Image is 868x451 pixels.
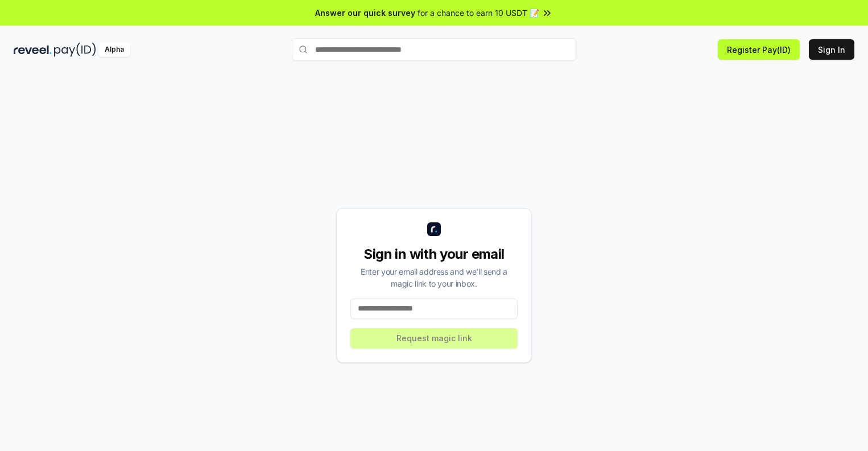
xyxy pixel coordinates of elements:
img: logo_small [427,222,441,236]
button: Register Pay(ID) [718,39,800,60]
span: for a chance to earn 10 USDT 📝 [418,7,539,19]
img: pay_id [54,43,96,57]
div: Enter your email address and we’ll send a magic link to your inbox. [350,266,518,289]
div: Alpha [98,43,130,57]
div: Sign in with your email [350,245,518,263]
img: reveel_dark [14,43,52,57]
span: Answer our quick survey [315,7,415,19]
button: Sign In [809,39,854,60]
